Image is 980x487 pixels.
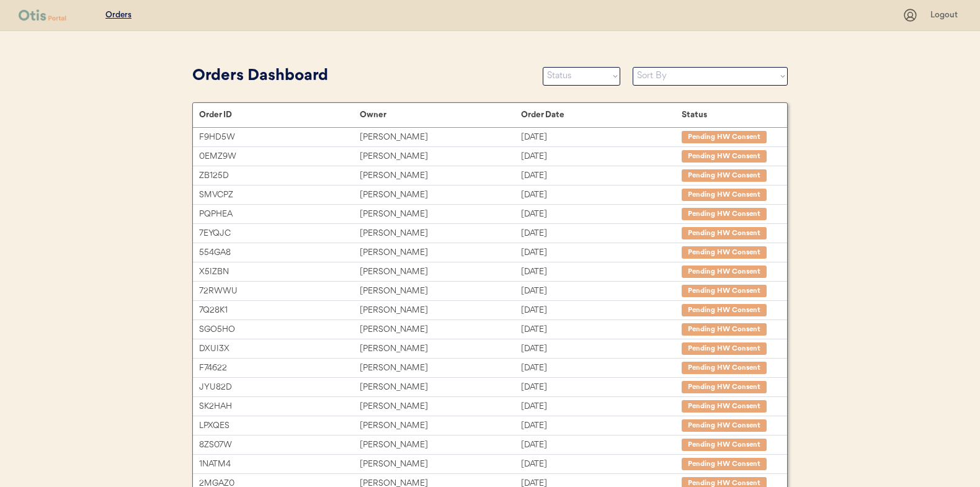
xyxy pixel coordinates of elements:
div: [DATE] [521,380,682,395]
div: [DATE] [521,130,682,145]
div: Order Date [521,110,682,120]
div: [PERSON_NAME] [360,246,520,260]
div: [DATE] [521,246,682,260]
div: [DATE] [521,361,682,375]
div: [DATE] [521,303,682,318]
div: [PERSON_NAME] [360,400,520,414]
div: SK2HAH [199,400,360,414]
div: [PERSON_NAME] [360,323,520,337]
div: 7Q28K1 [199,303,360,318]
div: Logout [930,9,961,22]
div: [PERSON_NAME] [360,419,520,433]
div: SMVCPZ [199,188,360,202]
div: DXUI3X [199,342,360,356]
div: [DATE] [521,457,682,471]
div: [DATE] [521,419,682,433]
u: Orders [105,11,131,19]
div: 7EYQJC [199,226,360,241]
div: 554GA8 [199,246,360,260]
div: [PERSON_NAME] [360,284,520,298]
div: 1NATM4 [199,457,360,471]
div: X5IZBN [199,265,360,279]
div: [PERSON_NAME] [360,265,520,279]
div: PQPHEA [199,207,360,221]
div: [PERSON_NAME] [360,303,520,318]
div: [DATE] [521,284,682,298]
div: [DATE] [521,226,682,241]
div: [DATE] [521,150,682,164]
div: [PERSON_NAME] [360,150,520,164]
div: [PERSON_NAME] [360,188,520,202]
div: [DATE] [521,323,682,337]
div: [DATE] [521,265,682,279]
div: Status [682,110,775,120]
div: 0EMZ9W [199,150,360,164]
div: [PERSON_NAME] [360,457,520,471]
div: JYU82D [199,380,360,395]
div: [PERSON_NAME] [360,130,520,145]
div: SGO5HO [199,323,360,337]
div: [PERSON_NAME] [360,207,520,221]
div: [PERSON_NAME] [360,361,520,375]
div: Order ID [199,110,360,120]
div: F9HD5W [199,130,360,145]
div: [PERSON_NAME] [360,438,520,452]
div: Orders Dashboard [192,65,530,88]
div: [PERSON_NAME] [360,169,520,183]
div: [DATE] [521,342,682,356]
div: 72RWWU [199,284,360,298]
div: F74622 [199,361,360,375]
div: [PERSON_NAME] [360,342,520,356]
div: [DATE] [521,438,682,452]
div: [DATE] [521,169,682,183]
div: 8ZS07W [199,438,360,452]
div: [DATE] [521,400,682,414]
div: Owner [360,110,520,120]
div: [PERSON_NAME] [360,380,520,395]
div: [PERSON_NAME] [360,226,520,241]
div: ZB125D [199,169,360,183]
div: [DATE] [521,188,682,202]
div: [DATE] [521,207,682,221]
div: LPXQES [199,419,360,433]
